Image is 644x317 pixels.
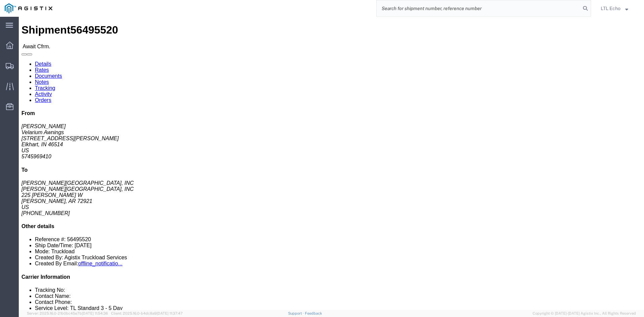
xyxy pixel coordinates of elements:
span: [DATE] 11:37:47 [157,311,183,315]
button: LTL Echo [600,4,635,12]
a: Feedback [305,311,322,315]
span: Server: 2025.16.0-21b0bc45e7b [27,311,108,315]
input: Search for shipment number, reference number [377,0,581,16]
a: Support [288,311,305,315]
img: logo [5,3,52,13]
span: [DATE] 11:54:36 [82,311,108,315]
span: Client: 2025.16.0-b4dc8a9 [111,311,183,315]
iframe: FS Legacy Container [19,17,644,310]
span: Copyright © [DATE]-[DATE] Agistix Inc., All Rights Reserved [533,311,636,316]
span: LTL Echo [601,5,621,12]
